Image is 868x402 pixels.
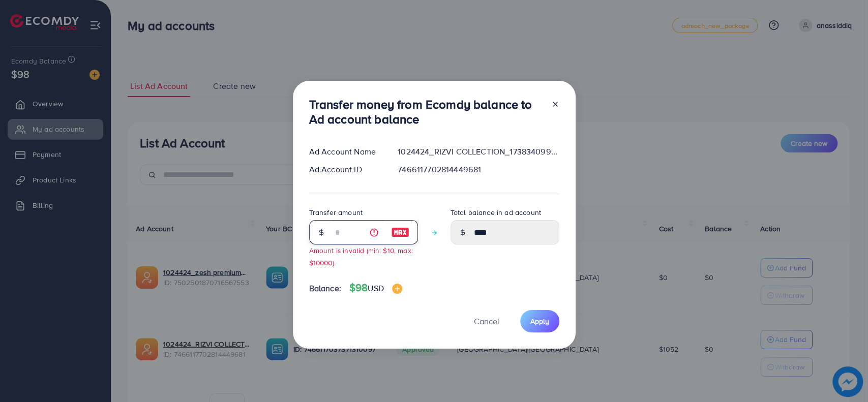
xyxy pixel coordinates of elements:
[368,283,383,294] span: USD
[530,316,549,326] span: Apply
[390,164,567,175] div: 7466117702814449681
[461,310,512,332] button: Cancel
[349,282,402,294] h4: $98
[520,310,559,332] button: Apply
[309,207,363,218] label: Transfer amount
[391,226,409,238] img: image
[392,284,402,294] img: image
[390,146,567,158] div: 1024424_RIZVI COLLECTION_1738340999943
[301,146,390,158] div: Ad Account Name
[309,97,543,127] h3: Transfer money from Ecomdy balance to Ad account balance
[301,164,390,175] div: Ad Account ID
[309,283,341,294] span: Balance:
[451,207,541,218] label: Total balance in ad account
[474,316,499,327] span: Cancel
[309,245,413,267] small: Amount is invalid (min: $10, max: $10000)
